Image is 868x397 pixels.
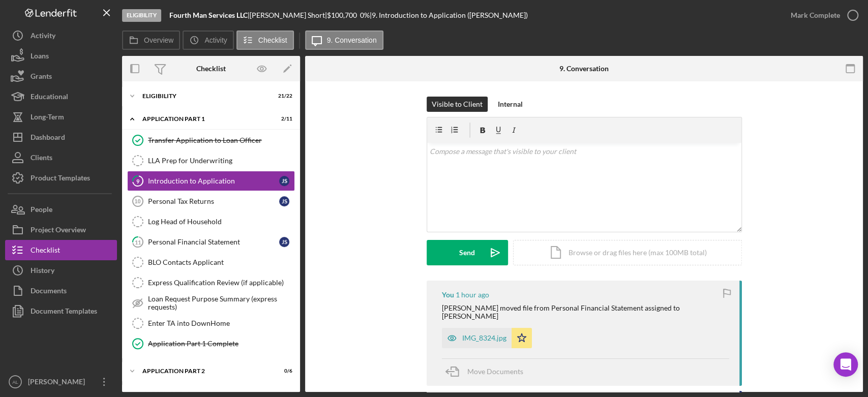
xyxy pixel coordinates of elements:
[5,281,117,301] button: Documents
[5,199,117,220] button: People
[327,11,357,19] span: $100,700
[274,116,292,122] div: 2 / 11
[148,238,279,246] div: Personal Financial Statement
[169,11,250,19] div: |
[127,171,295,191] a: 9Introduction to ApplicationJS
[279,176,289,186] div: J S
[12,379,18,385] text: AL
[25,372,92,394] div: [PERSON_NAME]
[432,97,483,112] div: Visible to Client
[148,136,294,144] div: Transfer Application to Loan Officer
[274,368,292,374] div: 0 / 6
[258,36,287,44] label: Checklist
[274,93,292,99] div: 21 / 22
[5,240,117,260] button: Checklist
[5,168,117,188] button: Product Templates
[142,116,267,122] div: Application Part 1
[442,328,532,348] button: IMG_8324.jpg
[196,65,226,73] div: Checklist
[31,147,52,170] div: Clients
[148,340,294,348] div: Application Part 1 Complete
[127,272,295,293] a: Express Qualification Review (if applicable)
[31,107,64,130] div: Long-Term
[31,25,55,48] div: Activity
[493,97,528,112] button: Internal
[31,46,49,69] div: Loans
[5,301,117,321] button: Document Templates
[144,36,173,44] label: Overview
[148,157,294,165] div: LLA Prep for Underwriting
[148,177,279,185] div: Introduction to Application
[5,147,117,168] a: Clients
[5,66,117,86] button: Grants
[559,65,609,73] div: 9. Conversation
[134,198,140,204] tspan: 10
[462,334,506,342] div: IMG_8324.jpg
[142,368,267,374] div: Application Part 2
[327,36,377,44] label: 9. Conversation
[31,199,52,222] div: People
[360,11,370,19] div: 0 %
[31,301,97,324] div: Document Templates
[279,237,289,247] div: J S
[127,232,295,252] a: 11Personal Financial StatementJS
[5,107,117,127] button: Long-Term
[136,177,140,184] tspan: 9
[5,86,117,107] button: Educational
[442,291,454,299] div: You
[127,130,295,150] a: Transfer Application to Loan Officer
[5,25,117,46] button: Activity
[467,367,523,376] span: Move Documents
[442,359,533,384] button: Move Documents
[31,127,65,150] div: Dashboard
[204,36,227,44] label: Activity
[236,30,294,50] button: Checklist
[456,291,489,299] time: 2025-09-12 23:30
[833,352,858,377] div: Open Intercom Messenger
[442,304,729,320] div: [PERSON_NAME] moved file from Personal Financial Statement assigned to [PERSON_NAME]
[148,279,294,287] div: Express Qualification Review (if applicable)
[31,281,67,303] div: Documents
[5,127,117,147] button: Dashboard
[31,86,68,109] div: Educational
[122,9,161,22] div: Eligibility
[279,196,289,206] div: J S
[148,218,294,226] div: Log Head of Household
[31,66,52,89] div: Grants
[427,240,508,265] button: Send
[127,333,295,354] a: Application Part 1 Complete
[122,30,180,50] button: Overview
[5,260,117,281] button: History
[127,211,295,232] a: Log Head of Household
[183,30,233,50] button: Activity
[148,197,279,205] div: Personal Tax Returns
[169,11,248,19] b: Fourth Man Services LLC
[31,260,54,283] div: History
[305,30,383,50] button: 9. Conversation
[791,5,840,25] div: Mark Complete
[148,319,294,327] div: Enter TA into DownHome
[127,293,295,313] a: Loan Request Purpose Summary (express requests)
[135,238,141,245] tspan: 11
[127,191,295,211] a: 10Personal Tax ReturnsJS
[427,97,488,112] button: Visible to Client
[5,372,117,392] button: AL[PERSON_NAME]
[370,11,528,19] div: | 9. Introduction to Application ([PERSON_NAME])
[5,46,117,66] button: Loans
[142,93,267,99] div: Eligibility
[127,252,295,272] a: BLO Contacts Applicant
[31,240,60,263] div: Checklist
[5,220,117,240] button: Project Overview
